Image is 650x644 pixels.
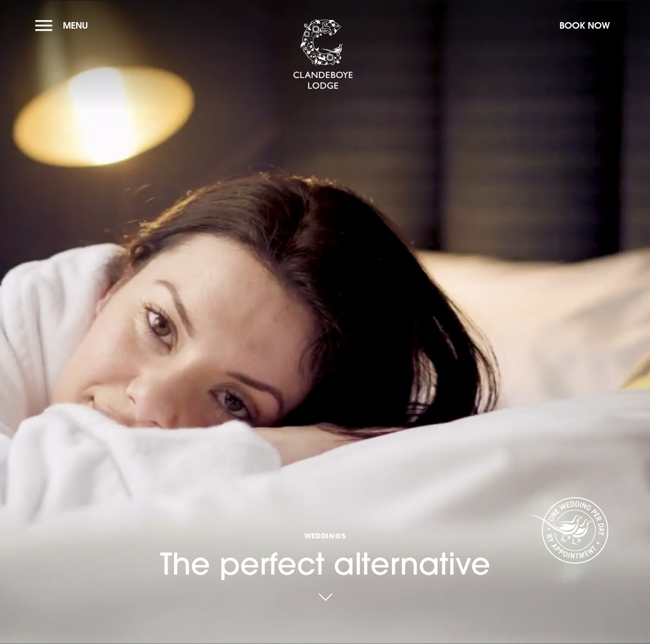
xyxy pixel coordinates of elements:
[63,20,88,31] span: Menu
[160,531,491,540] span: Weddings
[160,452,491,582] h1: The perfect alternative
[293,20,353,90] img: Clandeboye Lodge
[35,15,93,36] button: Menu
[554,15,615,36] button: Book Now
